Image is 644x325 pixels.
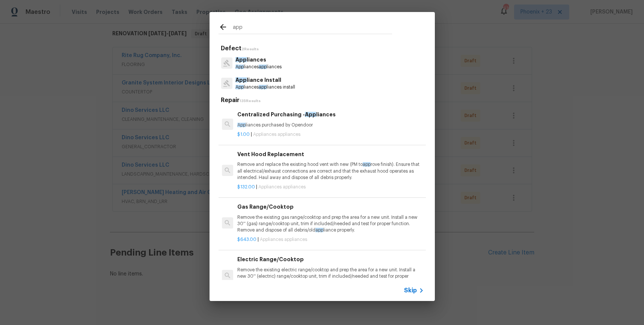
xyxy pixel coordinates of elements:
[237,203,424,211] h6: Gas Range/Cooktop
[221,45,426,53] h5: Defect
[237,110,424,119] h6: Centralized Purchasing - liances
[221,96,426,104] h5: Repair
[235,77,247,83] span: App
[235,76,295,84] p: liance Install
[237,122,424,128] p: liances purchased by Opendoor
[404,287,417,294] span: Skip
[237,131,424,138] p: |
[237,184,424,190] p: |
[305,112,316,117] span: App
[235,57,247,62] span: App
[235,56,282,64] p: liances
[237,150,424,158] h6: Vent Hood Replacement
[235,84,295,90] p: liances liances install
[240,99,261,103] span: 135 Results
[237,236,424,243] p: |
[260,237,307,242] span: Appliances appliances
[237,214,424,233] p: Remove the existing gas range/cooktop and prep the area for a new unit. Install a new 30'' (gas) ...
[363,162,371,167] span: app
[259,65,267,69] span: app
[235,65,244,69] span: App
[237,185,255,189] span: $132.00
[237,255,424,263] h6: Electric Range/Cooktop
[315,228,323,232] span: app
[237,123,246,127] span: App
[237,267,424,286] p: Remove the existing electric range/cooktop and prep the area for a new unit. Install a new 30'' (...
[237,161,424,181] p: Remove and replace the existing hood vent with new (PM to rove finish). Ensure that all electrica...
[259,85,267,89] span: app
[237,132,250,137] span: $1.00
[235,85,244,89] span: App
[237,237,256,242] span: $643.00
[235,64,282,70] p: liances liances
[233,23,392,34] input: Search issues or repairs
[253,132,300,137] span: Appliances appliances
[241,47,259,51] span: 2 Results
[258,185,306,189] span: Appliances appliances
